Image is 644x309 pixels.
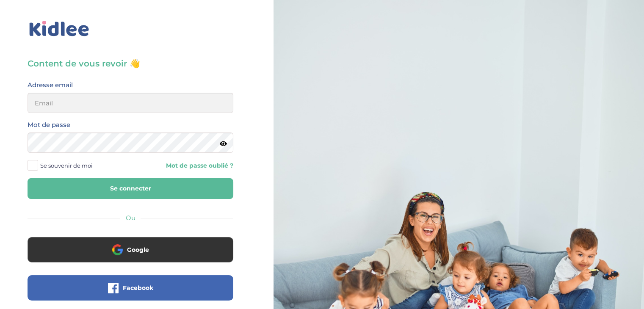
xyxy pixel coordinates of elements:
[28,19,91,39] img: logo_kidlee_bleu
[28,80,73,91] label: Adresse email
[127,246,149,254] span: Google
[28,237,233,262] button: Google
[28,178,233,199] button: Se connecter
[28,58,233,69] h3: Content de vous revoir 👋
[112,244,123,255] img: google.png
[123,284,153,292] span: Facebook
[40,160,93,171] span: Se souvenir de moi
[28,275,233,301] button: Facebook
[137,162,233,170] a: Mot de passe oublié ?
[28,251,233,259] a: Google
[108,283,119,293] img: facebook.png
[28,93,233,113] input: Email
[28,290,233,298] a: Facebook
[28,119,70,130] label: Mot de passe
[126,214,135,222] span: Ou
